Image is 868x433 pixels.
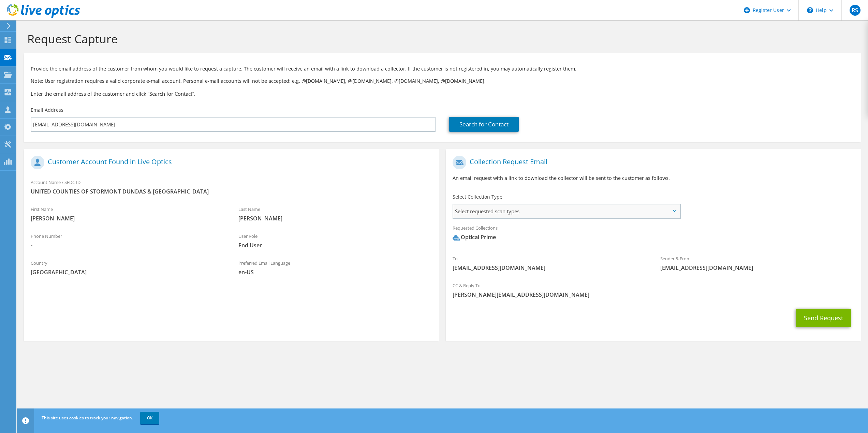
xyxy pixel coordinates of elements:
[796,309,851,327] button: Send Request
[238,242,432,249] span: End User
[232,202,439,226] div: Last Name
[807,7,813,13] svg: \n
[238,268,432,276] span: en-US
[446,251,653,275] div: To
[453,291,854,298] span: [PERSON_NAME][EMAIL_ADDRESS][DOMAIN_NAME]
[453,204,679,218] span: Select requested scan types
[453,233,496,241] div: Optical Prime
[31,77,854,85] p: Note: User registration requires a valid corporate e-mail account. Personal e-mail accounts will ...
[31,188,432,195] span: UNITED COUNTIES OF STORMONT DUNDAS & [GEOGRAPHIC_DATA]
[238,215,432,222] span: [PERSON_NAME]
[27,32,854,46] h1: Request Capture
[446,221,861,248] div: Requested Collections
[660,264,854,272] span: [EMAIL_ADDRESS][DOMAIN_NAME]
[24,256,232,279] div: Country
[24,229,232,252] div: Phone Number
[449,117,519,132] a: Search for Contact
[24,175,439,199] div: Account Name / SFDC ID
[140,412,159,424] a: OK
[653,251,861,275] div: Sender & From
[453,156,851,169] h1: Collection Request Email
[446,278,861,302] div: CC & Reply To
[42,415,133,421] span: This site uses cookies to track your navigation.
[232,256,439,279] div: Preferred Email Language
[31,268,225,276] span: [GEOGRAPHIC_DATA]
[453,194,502,200] label: Select Collection Type
[24,202,232,226] div: First Name
[453,264,647,272] span: [EMAIL_ADDRESS][DOMAIN_NAME]
[232,229,439,252] div: User Role
[453,174,854,182] p: An email request with a link to download the collector will be sent to the customer as follows.
[31,215,225,222] span: [PERSON_NAME]
[31,107,63,113] label: Email Address
[31,242,225,249] span: -
[850,5,860,16] span: RS
[31,90,854,97] h3: Enter the email address of the customer and click “Search for Contact”.
[31,156,429,169] h1: Customer Account Found in Live Optics
[31,65,854,73] p: Provide the email address of the customer from whom you would like to request a capture. The cust...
